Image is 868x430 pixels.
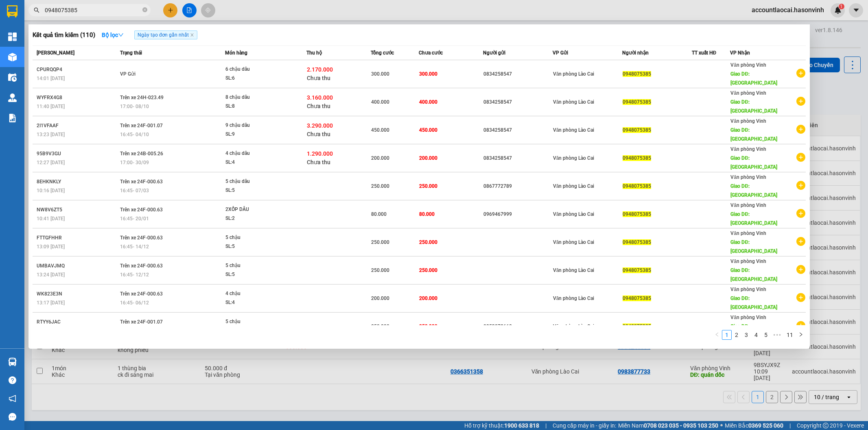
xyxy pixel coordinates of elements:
div: 0834258547 [483,98,552,106]
span: plus-circle [796,125,805,134]
a: 2 [732,330,741,339]
li: 1 [722,330,732,340]
span: plus-circle [796,293,805,302]
span: 16:45 - 12/12 [120,272,149,278]
span: VP Nhận [730,50,750,56]
span: Giao DĐ: [GEOGRAPHIC_DATA] [730,127,777,142]
div: FTTGFHHR [37,234,118,242]
span: left [715,332,719,337]
span: plus-circle [796,209,805,218]
span: Trên xe 24F-000.63 [120,235,163,241]
span: Văn phòng Lào Cai [553,267,595,273]
span: 0948075385 [623,183,651,189]
span: 250.000 [419,324,437,329]
img: solution-icon [8,114,17,122]
span: 80.000 [371,211,387,217]
span: Trên xe 24B-005.26 [120,151,163,156]
li: 2 [732,330,741,340]
span: Văn phòng Vinh [730,174,766,180]
div: CPURQQP4 [37,65,118,74]
span: 250.000 [419,267,437,273]
span: Giao DĐ: [GEOGRAPHIC_DATA] [730,71,777,86]
span: Người gửi [483,50,505,56]
span: 450.000 [371,127,389,133]
span: Văn phòng Vinh [730,118,766,124]
span: Chưa thu [307,75,330,81]
span: Trên xe 24F-001.07 [120,319,163,325]
span: Văn phòng Lào Cai [553,183,595,189]
span: down [118,32,124,38]
span: 13:24 [DATE] [37,272,65,278]
span: 250.000 [371,239,389,245]
span: Giao DĐ: [GEOGRAPHIC_DATA] [730,267,777,282]
span: 13:09 [DATE] [37,244,65,250]
li: 11 [784,330,796,340]
span: 450.000 [419,127,437,133]
div: SL: 2 [225,214,286,223]
span: 14:01 [DATE] [37,76,65,81]
div: 0969467999 [483,210,552,219]
span: 0948075385 [623,99,651,105]
span: 17:00 - 08/10 [120,104,149,109]
span: 0948075385 [623,155,651,161]
span: 1.290.000 [307,150,333,157]
div: WYFRX4G8 [37,93,118,102]
li: Previous Page [712,330,722,340]
li: 5 [761,330,771,340]
span: plus-circle [796,265,805,274]
span: plus-circle [796,181,805,190]
span: Ngày tạo đơn gần nhất [134,30,197,39]
span: Văn phòng Vinh [730,258,766,264]
img: warehouse-icon [8,358,17,366]
span: Văn phòng Vinh [730,62,766,68]
div: 95B9V3GU [37,150,118,158]
div: UMBAVJMQ [37,262,118,270]
li: Next 5 Pages [771,330,784,340]
span: VP Gửi [553,50,568,56]
span: search [34,7,39,13]
span: right [798,332,803,337]
span: Văn phòng Vinh [730,146,766,152]
span: [PERSON_NAME] [37,50,74,56]
div: SL: 4 [225,158,286,167]
li: 3 [741,330,751,340]
img: warehouse-icon [8,73,17,82]
span: Thu hộ [306,50,322,56]
span: Giao DĐ: [GEOGRAPHIC_DATA] [730,183,777,198]
div: 8EHKNKLY [37,178,118,186]
span: 0948075385 [623,295,651,301]
span: 200.000 [371,295,389,301]
span: plus-circle [796,237,805,246]
span: 200.000 [371,155,389,161]
span: message [9,413,16,421]
span: 3.160.000 [307,94,333,101]
div: SL: 4 [225,298,286,307]
span: 16:45 - 06/12 [120,300,149,306]
div: 5 chậu [225,261,286,270]
span: Văn phòng Lào Cai [553,239,595,245]
span: Món hàng [225,50,247,56]
div: SL: 5 [225,242,286,251]
span: Giao DĐ: [GEOGRAPHIC_DATA] [730,211,777,226]
div: 5 chậu dâu [225,177,286,186]
li: 4 [751,330,761,340]
div: 0834258547 [483,70,552,78]
span: 0948075385 [623,211,651,217]
div: 5 chậu [225,233,286,242]
input: Tìm tên, số ĐT hoặc mã đơn [45,6,141,15]
img: dashboard-icon [8,33,17,41]
strong: Bộ lọc [102,32,124,38]
div: WK823E3N [37,290,118,298]
a: 5 [761,330,770,339]
span: 250.000 [419,239,437,245]
div: SL: 9 [225,130,286,139]
img: warehouse-icon [8,93,17,102]
span: Trạng thái [120,50,142,56]
span: 300.000 [419,71,437,77]
span: plus-circle [796,97,805,106]
span: 16:45 - 20/01 [120,216,149,222]
button: left [712,330,722,340]
h3: Kết quả tìm kiếm ( 110 ) [33,31,95,39]
span: Người nhận [622,50,649,56]
span: plus-circle [796,69,805,78]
